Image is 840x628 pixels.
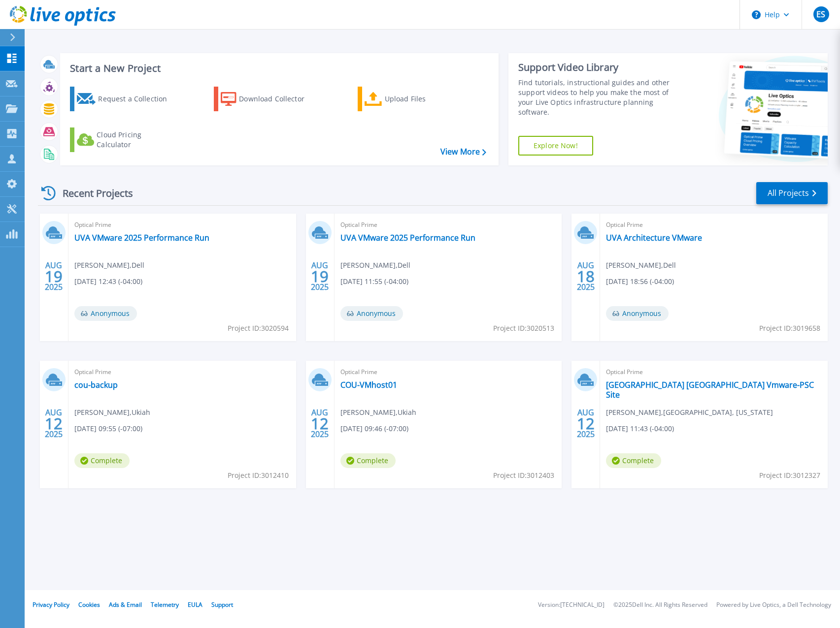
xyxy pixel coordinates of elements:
a: Cookies [78,600,100,609]
div: Request a Collection [98,89,177,109]
span: Anonymous [606,306,669,321]
span: Anonymous [74,306,137,321]
a: Privacy Policy [33,600,69,609]
a: UVA Architecture VMware [606,233,702,243]
span: [PERSON_NAME] , [GEOGRAPHIC_DATA], [US_STATE] [606,407,773,418]
span: [DATE] 09:55 (-07:00) [74,423,142,434]
span: Complete [606,453,661,468]
span: Optical Prime [74,220,290,230]
span: Project ID: 3020594 [228,323,289,334]
div: AUG 2025 [310,406,329,441]
div: AUG 2025 [44,406,63,441]
a: Download Collector [214,87,324,111]
a: Upload Files [358,87,468,111]
a: [GEOGRAPHIC_DATA] [GEOGRAPHIC_DATA] Vmware-PSC Site [606,380,822,400]
a: Explore Now! [518,136,593,156]
span: [DATE] 09:46 (-07:00) [340,423,408,434]
span: [DATE] 18:56 (-04:00) [606,276,674,287]
span: Anonymous [340,306,403,321]
div: Find tutorials, instructional guides and other support videos to help you make the most of your L... [518,78,680,117]
span: Project ID: 3020513 [493,323,554,334]
span: Project ID: 3012327 [759,470,820,481]
a: Telemetry [151,600,179,609]
span: [DATE] 11:55 (-04:00) [340,276,408,287]
span: ES [816,10,825,18]
a: All Projects [756,182,828,204]
a: UVA VMware 2025 Performance Run [340,233,475,243]
a: COU-VMhost01 [340,380,397,390]
li: Powered by Live Optics, a Dell Technology [716,602,831,608]
div: Upload Files [385,89,464,109]
div: AUG 2025 [310,258,329,294]
span: Complete [74,453,130,468]
span: [DATE] 12:43 (-04:00) [74,276,142,287]
span: 18 [577,272,595,281]
span: 12 [577,419,595,428]
span: Optical Prime [606,367,822,377]
a: Request a Collection [70,87,180,111]
a: Support [211,600,233,609]
span: [DATE] 11:43 (-04:00) [606,423,674,434]
li: © 2025 Dell Inc. All Rights Reserved [613,602,707,608]
span: Project ID: 3012410 [228,470,289,481]
span: 19 [45,272,63,281]
span: Optical Prime [340,367,556,377]
a: Cloud Pricing Calculator [70,127,180,152]
span: [PERSON_NAME] , Dell [606,260,676,271]
div: Download Collector [239,89,318,109]
div: Support Video Library [518,61,680,74]
a: Ads & Email [109,600,142,609]
div: AUG 2025 [576,258,595,294]
span: [PERSON_NAME] , Ukiah [340,407,416,418]
span: 12 [311,419,329,428]
span: [PERSON_NAME] , Dell [340,260,410,271]
div: Cloud Pricing Calculator [97,130,175,150]
li: Version: [TECHNICAL_ID] [538,602,605,608]
a: View More [440,147,486,157]
span: [PERSON_NAME] , Dell [74,260,144,271]
div: Recent Projects [38,181,146,205]
span: Optical Prime [340,220,556,230]
span: 19 [311,272,329,281]
div: AUG 2025 [44,258,63,294]
span: Project ID: 3012403 [493,470,554,481]
a: cou-backup [74,380,118,390]
span: Optical Prime [606,220,822,230]
a: EULA [188,600,202,609]
span: 12 [45,419,63,428]
span: Complete [340,453,396,468]
div: AUG 2025 [576,406,595,441]
a: UVA VMware 2025 Performance Run [74,233,209,243]
span: Project ID: 3019658 [759,323,820,334]
span: [PERSON_NAME] , Ukiah [74,407,150,418]
span: Optical Prime [74,367,290,377]
h3: Start a New Project [70,63,486,74]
